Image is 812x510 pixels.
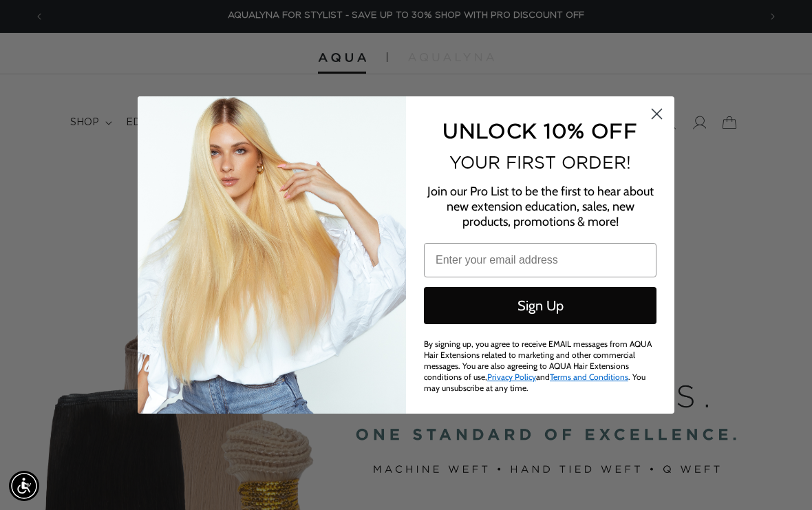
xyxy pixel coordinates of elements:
span: UNLOCK 10% OFF [442,119,637,142]
a: Terms and Conditions [550,372,628,382]
span: By signing up, you agree to receive EMAIL messages from AQUA Hair Extensions related to marketing... [424,339,652,393]
a: Privacy Policy [487,372,536,382]
input: Enter your email address [424,243,656,277]
button: Sign Up [424,287,656,324]
span: YOUR FIRST ORDER! [449,153,631,172]
img: daab8b0d-f573-4e8c-a4d0-05ad8d765127.png [138,96,406,414]
button: Close dialog [645,102,669,126]
iframe: Chat Widget [743,444,812,510]
span: Join our Pro List to be the first to hear about new extension education, sales, new products, pro... [427,184,654,229]
div: Accessibility Menu [9,471,39,501]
